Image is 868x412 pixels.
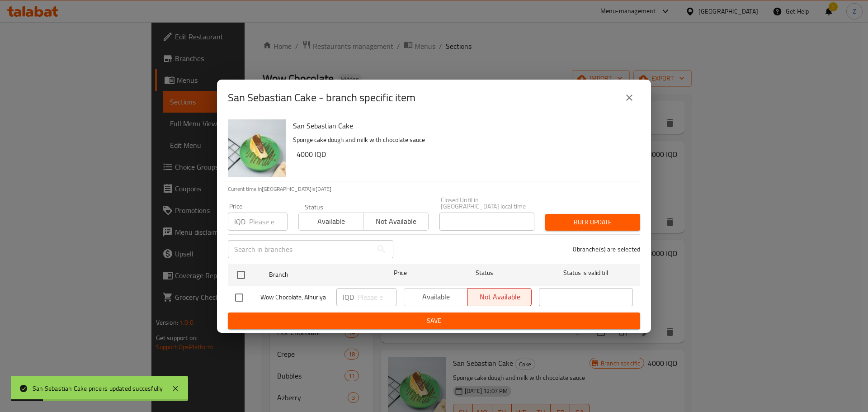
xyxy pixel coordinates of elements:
[228,313,640,329] button: Save
[343,292,354,303] p: IQD
[228,90,415,105] h2: San Sebastian Cake - branch specific item
[367,215,425,228] span: Not available
[228,240,373,258] input: Search in branches
[293,134,633,146] p: Sponge cake dough and milk with chocolate sauce
[545,214,640,231] button: Bulk update
[293,119,633,132] h6: San Sebastian Cake
[228,185,640,193] p: Current time in [GEOGRAPHIC_DATA] is [DATE]
[297,148,633,161] h6: 4000 IQD
[269,269,363,280] span: Branch
[539,267,633,279] span: Status is valid till
[438,267,532,279] span: Status
[249,213,288,231] input: Please enter price
[363,213,428,231] button: Not available
[618,87,640,109] button: close
[302,215,360,228] span: Available
[33,384,163,393] div: San Sebastian Cake price is updated succesfully
[228,119,286,177] img: San Sebastian Cake
[260,292,329,303] span: Wow Chocolate, Alhuriya
[298,213,363,231] button: Available
[573,245,640,254] p: 0 branche(s) are selected
[358,288,396,306] input: Please enter price
[234,216,245,227] p: IQD
[552,217,633,228] span: Bulk update
[370,267,430,279] span: Price
[235,315,633,327] span: Save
